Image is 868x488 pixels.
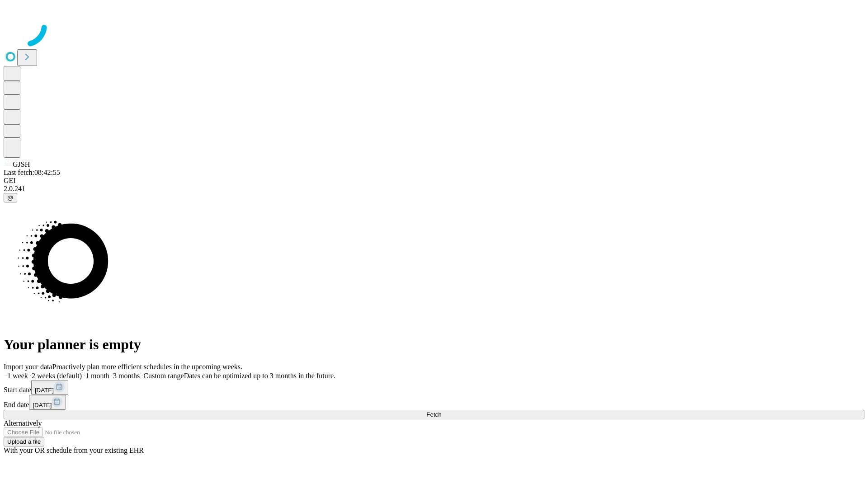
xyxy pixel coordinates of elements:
[31,380,68,395] button: [DATE]
[4,185,864,193] div: 2.0.241
[32,372,82,380] span: 2 weeks (default)
[33,402,52,408] span: [DATE]
[35,387,54,394] span: [DATE]
[143,372,184,380] span: Custom range
[4,169,60,176] span: Last fetch: 08:42:55
[4,193,17,202] button: @
[4,380,864,395] div: Start date
[13,160,30,168] span: GJSH
[4,419,42,427] span: Alternatively
[4,437,44,446] button: Upload a file
[85,372,109,380] span: 1 month
[113,372,140,380] span: 3 months
[4,363,52,371] span: Import your data
[52,363,242,371] span: Proactively plan more efficient schedules in the upcoming weeks.
[4,446,144,454] span: With your OR schedule from your existing EHR
[426,411,441,418] span: Fetch
[7,372,28,380] span: 1 week
[29,395,66,410] button: [DATE]
[4,410,864,419] button: Fetch
[4,177,864,185] div: GEI
[184,372,335,380] span: Dates can be optimized up to 3 months in the future.
[4,336,864,353] h1: Your planner is empty
[7,194,14,201] span: @
[4,395,864,410] div: End date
